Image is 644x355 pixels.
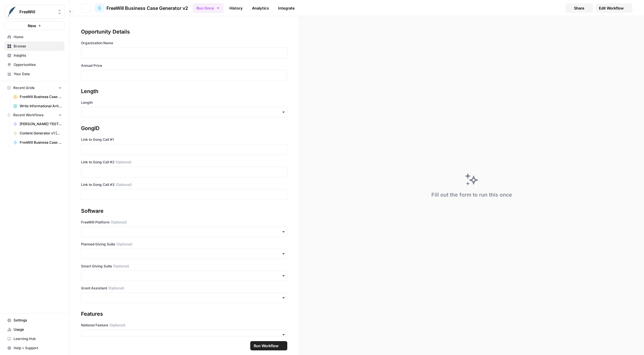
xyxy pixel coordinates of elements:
[81,160,287,165] label: Link to Gong Call #2
[81,100,287,105] label: Length
[254,343,279,349] span: Run Workflow
[5,316,65,325] a: Settings
[14,62,62,67] span: Opportunities
[5,5,65,19] button: Workspace: FreeWill
[5,325,65,334] a: Usage
[11,92,65,101] a: FreeWill Business Case Generator v2 Grid
[193,3,224,13] button: Run Once
[249,3,272,13] a: Analytics
[574,5,584,11] span: Share
[14,53,62,58] span: Insights
[5,69,65,79] a: Your Data
[431,191,512,199] div: Fill out the form to run this once
[5,42,65,51] a: Browse
[20,140,62,145] span: FreeWill Business Case Generator [[PERSON_NAME]'s Edit - Do Not Use]
[81,264,287,269] label: Smart Giving Suite
[595,3,632,13] a: Edit Workflow
[81,28,287,36] div: Opportunity Details
[5,51,65,60] a: Insights
[81,63,287,68] label: Annual Price
[81,182,287,187] label: Link to Gong Call #3
[81,124,287,132] div: GongID
[81,137,287,142] label: Link to Gong Call #1
[14,345,62,351] span: Help + Support
[250,341,287,350] button: Run Workflow
[20,121,62,127] span: [PERSON_NAME]-TEST-Content Generator v2 [DRAFT]
[5,60,65,69] a: Opportunities
[14,71,62,77] span: Your Data
[111,220,127,225] span: (Optional)
[20,131,62,136] span: Content Generator v1 [DEPRECATED]
[11,101,65,111] a: Write Informational Articles
[5,84,65,92] button: Recent Grids
[599,5,624,11] span: Edit Workflow
[5,334,65,343] a: Learning Hub
[116,182,132,187] span: (Optional)
[106,5,188,12] span: FreeWill Business Case Generator v2
[20,94,62,99] span: FreeWill Business Case Generator v2 Grid
[28,23,36,29] span: New
[5,111,65,119] button: Recent Workflows
[11,138,65,147] a: FreeWill Business Case Generator [[PERSON_NAME]'s Edit - Do Not Use]
[109,323,125,328] span: (Optional)
[115,160,131,165] span: (Optional)
[565,3,593,13] button: Share
[14,336,62,341] span: Learning Hub
[19,9,54,15] span: FreeWill
[11,119,65,129] a: [PERSON_NAME]-TEST-Content Generator v2 [DRAFT]
[81,242,287,247] label: Planned Giving Suite
[81,310,287,318] div: Features
[5,21,65,30] button: New
[81,220,287,225] label: FreeWill Platform
[81,87,287,95] div: Length
[81,286,287,291] label: Grant Assistant
[13,85,34,90] span: Recent Grids
[95,3,188,13] a: FreeWill Business Case Generator v2
[14,318,62,323] span: Settings
[13,112,43,118] span: Recent Workflows
[11,129,65,138] a: Content Generator v1 [DEPRECATED]
[20,103,62,109] span: Write Informational Articles
[5,32,65,42] a: Home
[113,264,129,269] span: (Optional)
[81,40,287,46] label: Organization Name
[14,327,62,332] span: Usage
[7,7,17,17] img: FreeWill Logo
[275,3,298,13] a: Integrate
[226,3,246,13] a: History
[108,286,124,291] span: (Optional)
[5,343,65,353] button: Help + Support
[14,34,62,40] span: Home
[81,323,287,328] label: National Feature
[81,207,287,215] div: Software
[116,242,132,247] span: (Optional)
[14,44,62,49] span: Browse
